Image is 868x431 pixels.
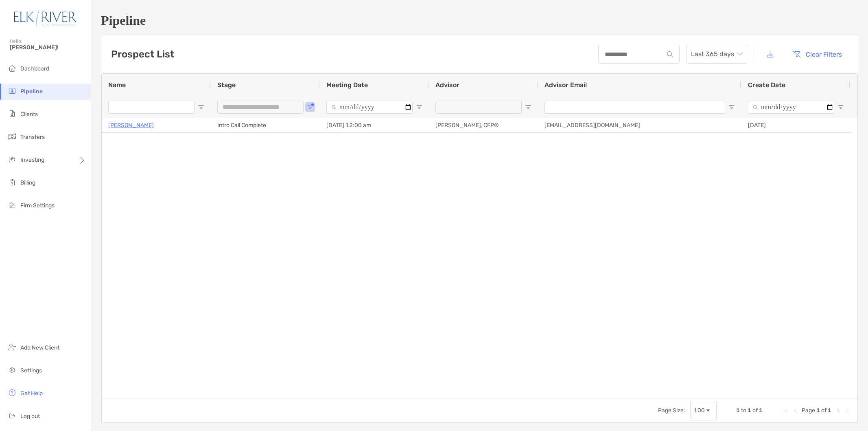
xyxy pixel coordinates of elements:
[821,407,826,414] span: of
[20,111,38,118] span: Clients
[101,13,858,28] h1: Pipeline
[741,407,746,414] span: to
[108,101,195,114] input: Name Filter Input
[835,407,841,414] div: Next Page
[658,407,685,414] div: Page Size:
[736,407,740,414] span: 1
[20,134,45,141] span: Transfers
[7,132,17,141] img: transfers icon
[20,413,40,420] span: Log out
[10,44,86,51] span: [PERSON_NAME]!
[538,118,741,132] div: [EMAIL_ADDRESS][DOMAIN_NAME]
[108,81,126,89] span: Name
[728,104,735,110] button: Open Filter Menu
[429,118,538,132] div: [PERSON_NAME], CFP®
[748,81,785,89] span: Create Date
[111,48,174,60] h3: Prospect List
[20,65,49,72] span: Dashboard
[748,407,751,414] span: 1
[10,3,81,33] img: Zoe Logo
[759,407,763,414] span: 1
[307,104,313,110] button: Open Filter Menu
[20,179,35,186] span: Billing
[198,104,204,110] button: Open Filter Menu
[7,63,17,73] img: dashboard icon
[108,120,154,130] a: [PERSON_NAME]
[217,81,236,89] span: Stage
[7,200,17,210] img: firm-settings icon
[752,407,758,414] span: of
[828,407,831,414] span: 1
[416,104,422,110] button: Open Filter Menu
[20,344,59,351] span: Add New Client
[7,388,17,398] img: get-help icon
[7,411,17,420] img: logout icon
[691,45,742,63] span: Last 365 days
[802,407,815,414] span: Page
[20,390,43,397] span: Get Help
[211,118,320,132] div: Intro Call Complete
[544,101,725,114] input: Advisor Email Filter Input
[20,156,44,163] span: Investing
[7,342,17,352] img: add_new_client icon
[20,88,43,95] span: Pipeline
[7,109,17,119] img: clients icon
[435,81,459,89] span: Advisor
[792,407,798,414] div: Previous Page
[326,101,413,114] input: Meeting Date Filter Input
[20,202,55,209] span: Firm Settings
[7,177,17,187] img: billing icon
[837,104,844,110] button: Open Filter Menu
[7,86,17,96] img: pipeline icon
[525,104,531,110] button: Open Filter Menu
[816,407,820,414] span: 1
[320,118,429,132] div: [DATE] 12:00 am
[667,51,673,57] img: input icon
[782,407,789,414] div: First Page
[690,401,717,420] div: Page Size
[748,101,834,114] input: Create Date Filter Input
[20,367,42,374] span: Settings
[326,81,368,89] span: Meeting Date
[694,407,705,414] div: 100
[741,118,851,132] div: [DATE]
[844,407,851,414] div: Last Page
[544,81,587,89] span: Advisor Email
[7,154,17,164] img: investing icon
[7,365,17,375] img: settings icon
[786,45,848,63] button: Clear Filters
